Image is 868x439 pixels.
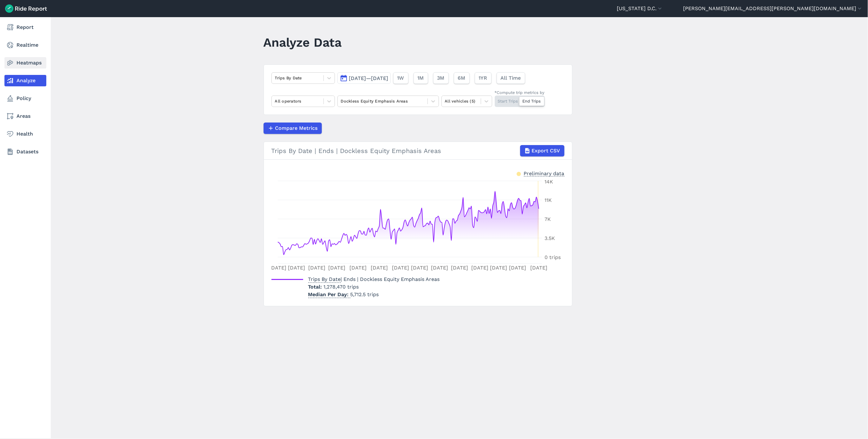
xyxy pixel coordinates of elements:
tspan: [DATE] [431,265,448,271]
button: 1W [393,72,408,84]
h1: Analyze Data [264,34,342,51]
button: All Time [497,72,525,84]
span: 1M [418,74,424,82]
span: Export CSV [532,147,560,155]
button: 1M [414,72,428,84]
span: Trips By Date [308,274,341,283]
tspan: [DATE] [371,265,388,271]
a: Areas [4,110,46,122]
span: All Time [501,74,521,82]
span: 3M [437,74,445,82]
a: Analyze [4,75,46,86]
a: Policy [4,93,46,104]
img: Ride Report [5,4,47,13]
tspan: 0 trips [545,254,561,260]
a: Heatmaps [4,57,46,69]
tspan: [DATE] [328,265,345,271]
button: Compare Metrics [264,123,322,134]
tspan: [DATE] [411,265,428,271]
tspan: [DATE] [509,265,526,271]
tspan: [DATE] [392,265,409,271]
tspan: [DATE] [490,265,507,271]
tspan: 11K [545,197,552,203]
span: | Ends | Dockless Equity Emphasis Areas [308,276,440,282]
a: Realtime [4,39,46,51]
span: Compare Metrics [275,124,318,132]
tspan: 7K [545,216,551,222]
a: Report [4,22,46,33]
button: 1YR [475,72,492,84]
span: Total [308,284,324,290]
tspan: [DATE] [288,265,305,271]
span: 1YR [479,74,487,82]
a: Datasets [4,146,46,157]
button: [PERSON_NAME][EMAIL_ADDRESS][PERSON_NAME][DOMAIN_NAME] [683,5,863,12]
button: [DATE]—[DATE] [337,72,391,84]
span: 1,278,470 trips [324,284,359,290]
tspan: [DATE] [451,265,468,271]
button: [US_STATE] D.C. [617,5,663,12]
div: *Compute trip metrics by [495,90,545,96]
tspan: 3.5K [545,235,555,241]
button: 3M [433,72,449,84]
div: Preliminary data [524,170,565,176]
tspan: [DATE] [530,265,547,271]
button: Export CSV [520,145,565,156]
tspan: [DATE] [349,265,367,271]
p: 5,712.5 trips [308,291,440,298]
span: 1W [397,74,404,82]
tspan: 14K [545,179,553,185]
tspan: [DATE] [269,265,286,271]
tspan: [DATE] [471,265,488,271]
span: Median Per Day [308,289,350,298]
span: [DATE]—[DATE] [349,75,388,81]
div: Trips By Date | Ends | Dockless Equity Emphasis Areas [271,145,565,156]
button: 6M [454,72,470,84]
a: Health [4,128,46,140]
tspan: [DATE] [308,265,325,271]
span: 6M [458,74,466,82]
